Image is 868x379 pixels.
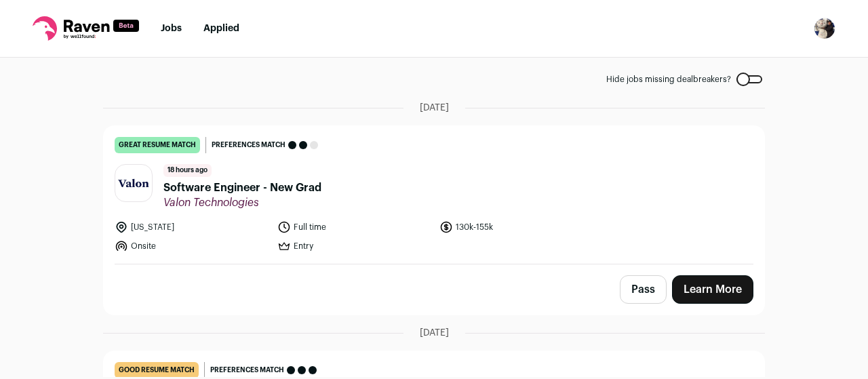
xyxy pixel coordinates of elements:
[420,326,449,340] span: [DATE]
[161,24,182,33] a: Jobs
[203,24,239,33] a: Applied
[163,180,321,196] span: Software Engineer - New Grad
[115,137,200,153] div: great resume match
[115,175,152,192] img: a16aaa2d74a84a8e4c884bad837abca21e2c4654515b48afe1a8f4d4c471199a.png
[814,18,835,39] button: Open dropdown
[115,220,269,234] li: [US_STATE]
[277,220,432,234] li: Full time
[672,275,753,304] a: Learn More
[210,363,284,377] span: Preferences match
[277,239,432,253] li: Entry
[212,138,285,152] span: Preferences match
[163,196,321,210] span: Valon Technologies
[439,220,594,234] li: 130k-155k
[420,101,449,115] span: [DATE]
[163,164,212,177] span: 18 hours ago
[620,275,667,304] button: Pass
[115,239,269,253] li: Onsite
[606,74,731,85] span: Hide jobs missing dealbreakers?
[104,126,764,264] a: great resume match Preferences match 18 hours ago Software Engineer - New Grad Valon Technologies...
[814,18,835,39] img: 19484919-medium_jpg
[115,362,199,378] div: good resume match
